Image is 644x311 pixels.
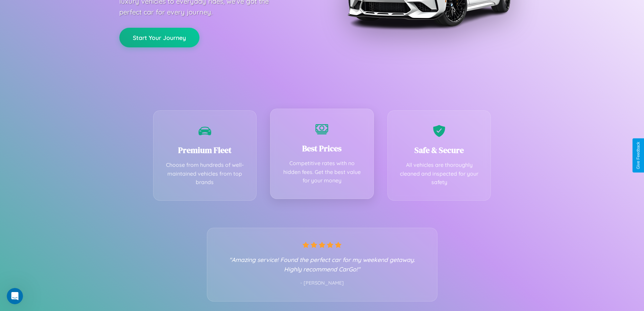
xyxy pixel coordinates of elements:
iframe: Intercom live chat [7,288,23,304]
h3: Best Prices [281,143,363,154]
h3: Safe & Secure [398,145,481,156]
h3: Premium Fleet [164,145,246,156]
p: - [PERSON_NAME] [221,279,424,288]
p: "Amazing service! Found the perfect car for my weekend getaway. Highly recommend CarGo!" [221,255,424,274]
button: Start Your Journey [119,28,199,47]
p: Competitive rates with no hidden fees. Get the best value for your money [281,159,363,185]
p: Choose from hundreds of well-maintained vehicles from top brands [164,161,246,187]
p: All vehicles are thoroughly cleaned and inspected for your safety [398,161,481,187]
div: Give Feedback [636,142,641,169]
